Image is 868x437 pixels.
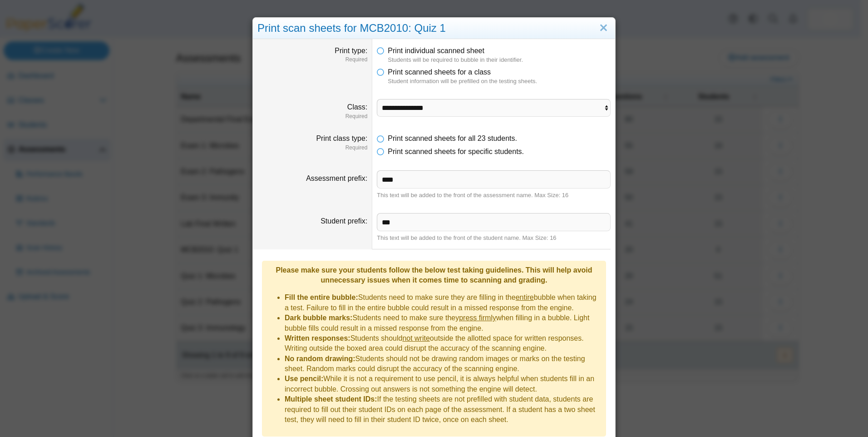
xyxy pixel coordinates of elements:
u: entire [516,293,534,301]
div: This text will be added to the front of the student name. Max Size: 16 [377,234,611,242]
label: Print type [335,47,367,55]
label: Class [347,103,367,111]
a: Close [597,20,611,36]
b: Dark bubble marks: [285,314,352,322]
b: Multiple sheet student IDs: [285,395,377,403]
label: Print class type [316,134,367,142]
u: press firmly [459,314,496,322]
span: Print scanned sheets for specific students. [388,148,524,155]
li: Students need to make sure they are filling in the bubble when taking a test. Failure to fill in ... [285,293,602,313]
b: Use pencil: [285,375,323,382]
li: If the testing sheets are not prefilled with student data, students are required to fill out thei... [285,394,602,425]
dfn: Required [257,113,367,120]
li: Students should not be drawing random images or marks on the testing sheet. Random marks could di... [285,354,602,374]
span: Print individual scanned sheet [388,47,484,55]
label: Student prefix [321,217,367,225]
dfn: Student information will be prefilled on the testing sheets. [388,77,611,85]
b: No random drawing: [285,355,355,363]
b: Please make sure your students follow the below test taking guidelines. This will help avoid unne... [276,266,592,284]
div: This text will be added to the front of the assessment name. Max Size: 16 [377,191,611,199]
span: Print scanned sheets for a class [388,68,491,76]
li: While it is not a requirement to use pencil, it is always helpful when students fill in an incorr... [285,374,602,394]
li: Students need to make sure they when filling in a bubble. Light bubble fills could result in a mi... [285,313,602,333]
dfn: Students will be required to bubble in their identifier. [388,56,611,64]
dfn: Required [257,56,367,64]
u: not write [402,334,429,342]
span: Print scanned sheets for all 23 students. [388,134,517,142]
li: Students should outside the allotted space for written responses. Writing outside the boxed area ... [285,333,602,354]
div: Print scan sheets for MCB2010: Quiz 1 [253,18,615,39]
dfn: Required [257,144,367,152]
b: Fill the entire bubble: [285,293,358,301]
b: Written responses: [285,334,350,342]
label: Assessment prefix [306,174,367,182]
